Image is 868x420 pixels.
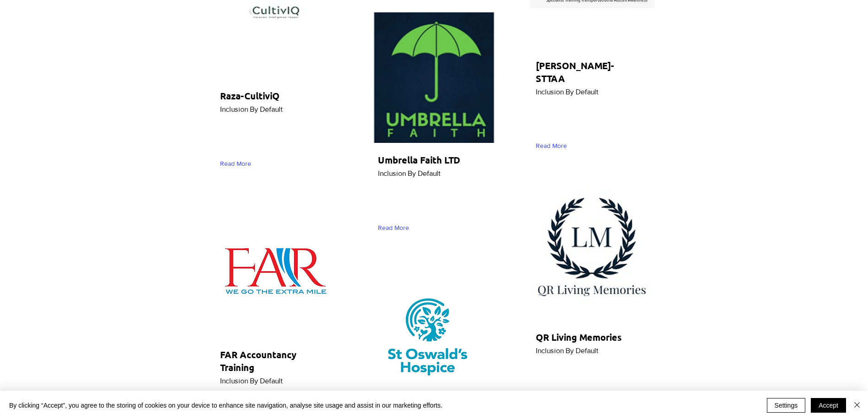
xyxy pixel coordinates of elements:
div: Read More [536,138,571,154]
span: Umbrella Faith LTD [378,154,460,166]
span: Read More [220,159,251,169]
span: By clicking “Accept”, you agree to the storing of cookies on your device to enhance site navigati... [9,401,442,409]
button: Close [852,398,863,413]
span: Inclusion By Default [378,169,441,177]
span: [PERSON_NAME]-STTAA [536,60,615,84]
span: Inclusion By Default [536,347,598,355]
span: Raza-CultiviQ [220,90,280,102]
button: Accept [811,398,846,413]
img: Close [852,399,863,410]
span: QR Living Memories [536,331,622,343]
span: Read More [378,224,409,233]
div: Read More [378,220,413,236]
span: Inclusion By Default [536,88,598,96]
button: Settings [767,398,806,413]
div: Read More [220,156,255,172]
span: Read More [536,142,567,151]
span: Inclusion By Default [220,105,283,113]
span: FAR Accountancy Training [220,349,297,373]
span: Inclusion By Default [220,377,283,385]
